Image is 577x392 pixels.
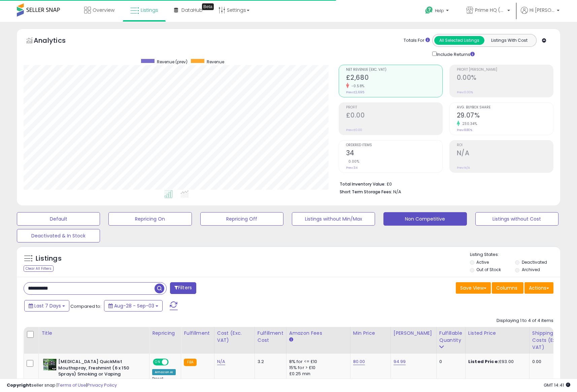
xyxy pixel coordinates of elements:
[496,285,517,291] span: Columns
[522,259,547,265] label: Deactivated
[521,7,559,22] a: Hi [PERSON_NAME]
[7,382,31,388] strong: Copyright
[184,330,211,337] div: Fulfillment
[108,212,192,226] button: Repricing On
[427,50,483,58] div: Include Returns
[457,68,553,72] span: Profit [PERSON_NAME]
[184,359,196,366] small: FBA
[202,3,214,10] div: Tooltip anchor
[457,166,470,170] small: Prev: N/A
[524,282,553,294] button: Actions
[346,143,442,147] span: Ordered Items
[346,68,442,72] span: Net Revenue (Exc. VAT)
[346,149,442,158] h2: 34
[58,382,86,388] a: Terms of Use
[439,359,460,365] div: 0
[475,7,505,13] span: Prime HQ (Vat Reg)
[460,121,477,126] small: 230.34%
[457,111,553,121] h2: 29.07%
[346,111,442,121] h2: £0.00
[346,74,442,83] h2: £2,680
[476,259,489,265] label: Active
[17,212,100,226] button: Default
[340,189,392,195] b: Short Term Storage Fees:
[434,36,484,45] button: All Selected Listings
[93,7,114,13] span: Overview
[157,59,188,65] span: Revenue (prev)
[439,330,463,344] div: Fulfillable Quantity
[170,282,196,294] button: Filters
[34,302,61,309] span: Last 7 Days
[457,74,553,83] h2: 0.00%
[457,128,472,132] small: Prev: 8.80%
[394,358,406,365] a: 94.99
[544,382,570,388] span: 2025-09-11 14:41 GMT
[456,282,491,294] button: Save View
[289,337,293,343] small: Amazon Fees.
[346,90,364,94] small: Prev: £2,695
[152,330,178,337] div: Repricing
[484,36,534,45] button: Listings With Cost
[217,330,252,344] div: Cost (Exc. VAT)
[258,359,281,365] div: 3.2
[353,330,388,337] div: Min Price
[181,7,203,13] span: DataHub
[104,300,163,312] button: Aug-28 - Sep-03
[393,189,401,195] span: N/A
[349,84,365,89] small: -0.58%
[425,6,433,14] i: Get Help
[258,330,283,344] div: Fulfillment Cost
[420,1,455,22] a: Help
[43,359,57,370] img: 517ZQihZ+gL._SL40_.jpg
[532,359,565,365] div: 0.00
[36,254,62,263] h5: Listings
[470,252,560,258] p: Listing States:
[468,330,527,337] div: Listed Price
[492,282,523,294] button: Columns
[346,106,442,109] span: Profit
[457,106,553,109] span: Avg. Buybox Share
[41,330,146,337] div: Title
[530,7,555,13] span: Hi [PERSON_NAME]
[24,265,54,272] div: Clear All Filters
[168,359,178,365] span: OFF
[114,302,154,309] span: Aug-28 - Sep-03
[207,59,224,65] span: Revenue
[289,365,345,371] div: 15% for > £10
[346,166,358,170] small: Prev: 34
[289,371,345,377] div: £0.25 min
[346,128,362,132] small: Prev: £0.00
[468,359,524,365] div: £93.00
[497,318,553,324] div: Displaying 1 to 4 of 4 items
[457,149,553,158] h2: N/A
[468,358,499,365] b: Listed Price:
[289,330,347,337] div: Amazon Fees
[340,179,548,188] li: £0
[476,267,501,272] label: Out of Stock
[289,359,345,365] div: 8% for <= £10
[141,7,158,13] span: Listings
[152,369,176,375] div: Amazon AI
[154,359,162,365] span: ON
[457,143,553,147] span: ROI
[7,382,117,389] div: seller snap | |
[292,212,375,226] button: Listings without Min/Max
[34,36,79,47] h5: Analytics
[17,229,100,242] button: Deactivated & In Stock
[24,300,69,312] button: Last 7 Days
[435,8,444,13] span: Help
[522,267,540,272] label: Archived
[217,358,225,365] a: N/A
[340,181,385,187] b: Total Inventory Value:
[383,212,467,226] button: Non Competitive
[457,90,473,94] small: Prev: 0.00%
[394,330,434,337] div: [PERSON_NAME]
[353,358,365,365] a: 80.00
[475,212,558,226] button: Listings without Cost
[532,330,567,351] div: Shipping Costs (Exc. VAT)
[346,159,360,164] small: 0.00%
[87,382,117,388] a: Privacy Policy
[152,377,176,392] div: Preset:
[70,303,101,309] span: Compared to:
[200,212,283,226] button: Repricing Off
